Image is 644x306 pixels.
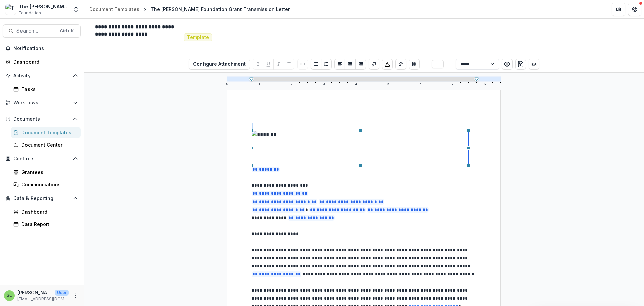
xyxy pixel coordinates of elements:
img: The Brunetti Foundation [5,4,16,15]
a: Tasks [11,84,81,95]
nav: breadcrumb [87,4,292,14]
a: Dashboard [11,206,81,217]
span: Template [187,35,209,40]
a: Document Templates [87,4,142,14]
button: Bullet List [311,59,321,70]
p: User [55,290,69,296]
div: Data Report [21,221,75,228]
div: Tasks [21,86,75,93]
div: Grantees [21,169,75,176]
div: The [PERSON_NAME] Foundation Grant Transmission Letter [151,6,290,13]
a: Data Report [11,219,81,230]
button: Align Right [355,59,366,70]
div: Dashboard [21,208,75,215]
button: Choose font color [382,59,393,70]
button: More [71,292,79,300]
button: Align Left [334,59,345,70]
button: Code [297,59,308,70]
span: Foundation [19,10,41,16]
span: Notifications [13,46,78,51]
span: Search... [16,28,56,34]
button: Partners [612,3,625,16]
button: Insert Signature [369,59,379,70]
div: Communications [21,181,75,188]
a: Grantees [11,167,81,178]
button: Smaller [422,60,430,68]
button: Bold [253,59,263,70]
button: Open Activity [3,70,81,81]
span: Contacts [13,156,70,162]
button: Create link [395,59,406,70]
button: Open Data & Reporting [3,193,81,204]
button: Open entity switcher [71,3,81,16]
a: Document Templates [11,127,81,138]
span: Activity [13,73,70,79]
div: Document Templates [89,6,139,13]
div: Ctrl + K [59,27,75,35]
div: Dashboard [13,58,75,65]
button: Preview preview-doc.pdf [502,59,513,70]
span: Workflows [13,100,70,106]
button: Strike [284,59,294,70]
div: The [PERSON_NAME] Foundation [19,3,69,10]
span: Documents [13,116,70,122]
div: Sonia Cavalli [7,293,12,298]
div: Document Templates [21,129,75,136]
a: Communications [11,179,81,190]
button: Open Contacts [3,153,81,164]
button: Notifications [3,43,81,54]
button: download-word [515,59,526,70]
p: [PERSON_NAME] [17,289,52,296]
button: Search... [3,24,81,38]
button: Italicize [273,59,284,70]
div: Document Center [21,141,75,148]
a: Document Center [11,139,81,150]
button: Open Documents [3,114,81,124]
button: Get Help [628,3,641,16]
button: Insert Table [409,59,420,70]
button: Bigger [445,60,453,68]
button: Open Workflows [3,97,81,108]
p: [EMAIL_ADDRESS][DOMAIN_NAME] [17,296,69,302]
button: Underline [263,59,274,70]
button: Open Editor Sidebar [529,59,539,70]
button: Ordered List [321,59,332,70]
button: Align Center [345,59,356,70]
a: Dashboard [3,56,81,68]
span: Data & Reporting [13,195,70,201]
button: Configure Attachment [189,59,250,70]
